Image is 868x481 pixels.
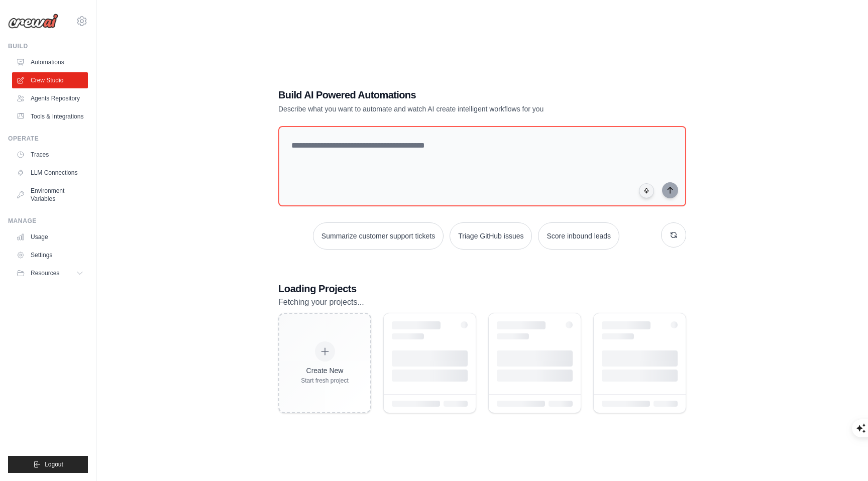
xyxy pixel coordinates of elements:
a: Agents Repository [12,90,88,106]
p: Fetching your projects... [278,296,686,309]
h1: Build AI Powered Automations [278,88,616,102]
span: Resources [31,269,59,277]
a: LLM Connections [12,165,88,181]
button: Logout [8,456,88,473]
p: Describe what you want to automate and watch AI create intelligent workflows for you [278,104,616,114]
img: Logo [8,14,58,29]
button: Click to speak your automation idea [639,183,654,198]
div: Operate [8,135,88,143]
button: Triage GitHub issues [450,222,532,250]
div: Build [8,42,88,50]
a: Settings [12,247,88,263]
button: Resources [12,265,88,281]
span: Logout [45,460,63,468]
button: Score inbound leads [538,222,619,250]
div: Start fresh project [301,377,349,385]
h3: Loading Projects [278,282,686,296]
a: Automations [12,54,88,70]
a: Tools & Integrations [12,108,88,125]
a: Usage [12,229,88,245]
a: Traces [12,147,88,163]
div: Create New [301,366,349,376]
a: Environment Variables [12,183,88,207]
button: Get new suggestions [661,222,686,248]
div: Manage [8,217,88,225]
button: Summarize customer support tickets [313,222,444,250]
a: Crew Studio [12,72,88,88]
